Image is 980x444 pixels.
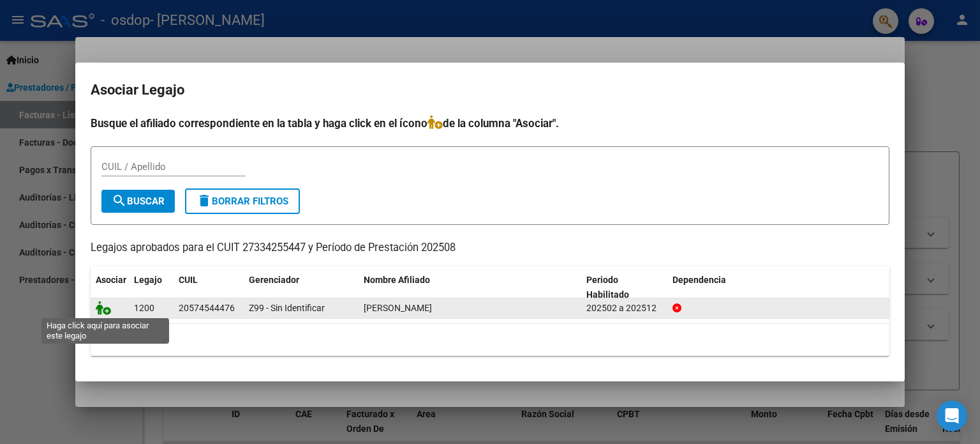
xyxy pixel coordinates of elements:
[179,301,235,316] div: 20574544476
[197,193,212,208] mat-icon: delete
[129,266,174,309] datatable-header-cell: Legajo
[179,275,198,285] span: CUIL
[91,324,889,356] div: 1 registros
[667,266,890,309] datatable-header-cell: Dependencia
[672,275,726,285] span: Dependencia
[364,275,430,285] span: Nombre Afiliado
[96,275,126,285] span: Asociar
[586,275,629,300] span: Periodo Habilitado
[937,401,967,431] div: Open Intercom Messenger
[185,188,300,214] button: Borrar Filtros
[244,266,359,309] datatable-header-cell: Gerenciador
[101,190,175,213] button: Buscar
[174,266,244,309] datatable-header-cell: CUIL
[91,240,889,256] p: Legajos aprobados para el CUIT 27334255447 y Período de Prestación 202508
[91,115,889,132] h4: Busque el afiliado correspondiente en la tabla y haga click en el ícono de la columna "Asociar".
[586,301,662,316] div: 202502 a 202512
[112,195,165,207] span: Buscar
[91,266,129,309] datatable-header-cell: Asociar
[359,266,581,309] datatable-header-cell: Nombre Afiliado
[197,195,288,207] span: Borrar Filtros
[364,303,432,313] span: CAPPOROSI BAUTISTA
[134,303,154,313] span: 1200
[134,275,162,285] span: Legajo
[581,266,667,309] datatable-header-cell: Periodo Habilitado
[91,78,889,102] h2: Asociar Legajo
[249,275,299,285] span: Gerenciador
[112,193,127,208] mat-icon: search
[249,303,325,313] span: Z99 - Sin Identificar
